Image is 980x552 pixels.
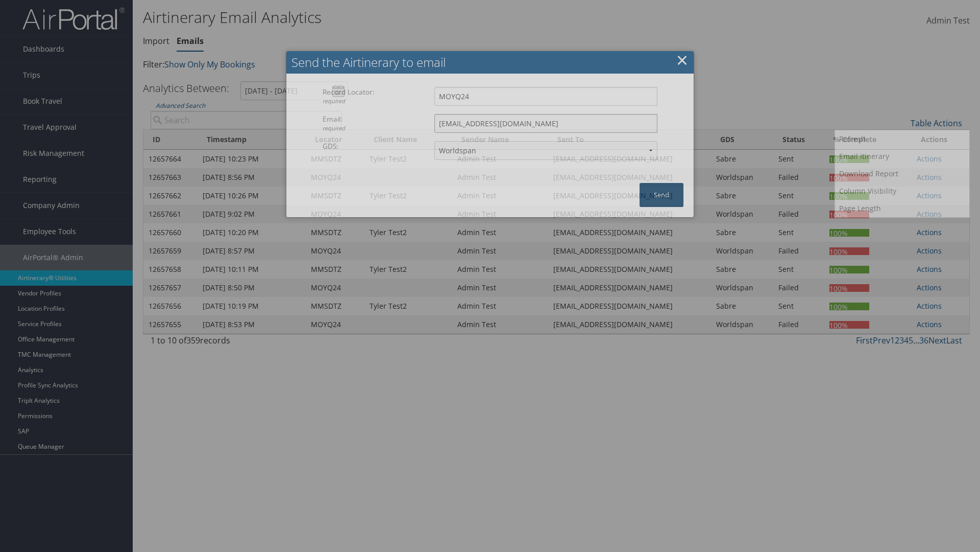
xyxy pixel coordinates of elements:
button: Send [640,183,683,207]
input: Enter the Record Locator [434,87,657,106]
a: Column Visibility [835,182,969,200]
label: Email: [323,114,434,133]
label: GDS: [323,141,434,151]
div: required [323,124,434,133]
input: Enter the email address [434,114,657,133]
h2: Send the Airtinerary to email [286,51,694,74]
a: Email itinerary [835,148,969,165]
a: Download Report [835,165,969,182]
a: Page Length [835,200,969,217]
a: Refresh [835,130,969,148]
label: Record Locator: [323,87,434,106]
a: × [676,50,688,70]
div: required [323,97,434,106]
